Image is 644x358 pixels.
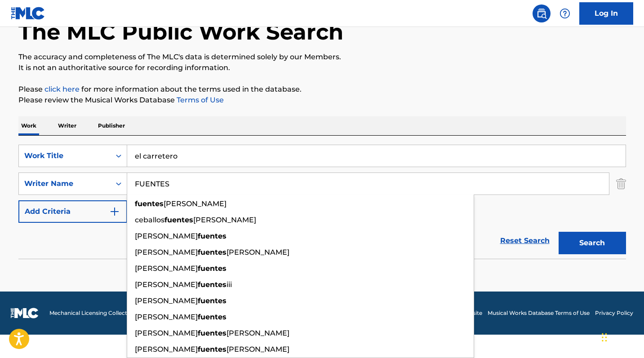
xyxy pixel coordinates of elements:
span: [PERSON_NAME] [135,232,198,240]
p: Publisher [95,116,128,135]
strong: fuentes [164,216,193,224]
a: Privacy Policy [595,309,633,317]
span: Mechanical Licensing Collective © 2025 [49,309,154,317]
span: [PERSON_NAME] [135,280,198,289]
a: Terms of Use [175,96,224,104]
a: click here [44,85,80,93]
strong: fuentes [198,280,227,289]
span: [PERSON_NAME] [227,248,289,256]
span: iii [227,280,232,289]
a: Musical Works Database Terms of Use [488,309,590,317]
a: Reset Search [496,231,554,251]
strong: fuentes [198,296,227,305]
span: [PERSON_NAME] [135,345,198,354]
a: Public Search [533,4,551,22]
div: Work Title [24,150,105,161]
div: Help [556,4,574,22]
strong: fuentes [198,313,227,321]
iframe: Chat Widget [599,315,644,358]
a: Log In [579,2,633,25]
strong: fuentes [198,264,227,273]
img: logo [11,308,39,318]
strong: fuentes [198,232,227,240]
p: It is not an authoritative source for recording information. [18,62,626,73]
h1: The MLC Public Work Search [18,18,343,45]
img: MLC Logo [11,7,45,20]
div: Writer Name [24,178,105,189]
div: Widget de chat [599,315,644,358]
span: [PERSON_NAME] [164,199,227,208]
img: Delete Criterion [616,172,626,195]
p: Work [18,116,39,135]
span: [PERSON_NAME] [135,248,198,256]
span: [PERSON_NAME] [193,216,256,224]
strong: fuentes [198,329,227,337]
img: search [536,8,547,19]
p: Writer [55,116,79,135]
span: [PERSON_NAME] [135,296,198,305]
p: The accuracy and completeness of The MLC's data is determined solely by our Members. [18,52,626,62]
p: Please for more information about the terms used in the database. [18,84,626,95]
img: 9d2ae6d4665cec9f34b9.svg [109,206,120,217]
p: Please review the Musical Works Database [18,95,626,106]
span: [PERSON_NAME] [227,329,289,337]
button: Add Criteria [18,200,127,223]
span: [PERSON_NAME] [227,345,289,354]
span: [PERSON_NAME] [135,313,198,321]
strong: fuentes [135,199,164,208]
span: ceballos [135,216,164,224]
div: Arrastrar [602,324,607,351]
strong: fuentes [198,248,227,256]
span: [PERSON_NAME] [135,264,198,273]
button: Search [559,232,626,254]
span: [PERSON_NAME] [135,329,198,337]
strong: fuentes [198,345,227,354]
img: help [560,8,570,19]
form: Search Form [18,145,626,259]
